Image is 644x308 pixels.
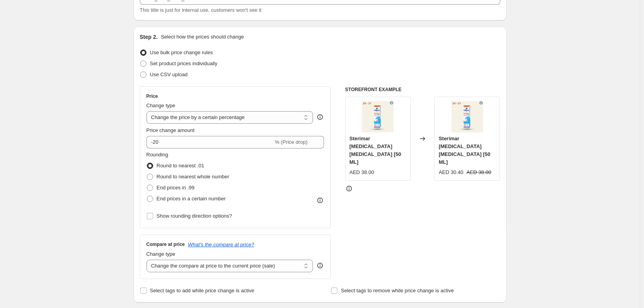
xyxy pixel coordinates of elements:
[452,101,483,132] img: BlockedNose_Baby_80x.jpg
[188,242,254,247] button: What's the compare at price?
[275,139,307,145] span: % (Price drop)
[157,163,204,169] span: Round to nearest .01
[439,136,490,165] span: Sterimar [MEDICAL_DATA] [MEDICAL_DATA] [50 ML]
[157,213,232,219] span: Show rounding direction options?
[146,127,195,133] span: Price change amount
[349,136,401,165] span: Sterimar [MEDICAL_DATA] [MEDICAL_DATA] [50 ML]
[140,33,158,41] h2: Step 2.
[157,185,195,191] span: End prices in .99
[146,136,273,148] input: -15
[316,262,324,269] div: help
[157,174,229,180] span: Round to nearest whole number
[146,93,158,99] h3: Price
[362,101,393,132] img: BlockedNose_Baby_80x.jpg
[345,86,500,93] h6: STOREFRONT EXAMPLE
[146,241,185,247] h3: Compare at price
[349,169,374,176] div: AED 38.00
[150,49,213,55] span: Use bulk price change rules
[146,103,176,108] span: Change type
[146,251,176,257] span: Change type
[150,288,254,293] span: Select tags to add while price change is active
[140,7,262,13] span: This title is just for internal use, customers won't see it
[439,169,463,176] div: AED 30.40
[161,33,244,41] p: Select how the prices should change
[146,152,168,158] span: Rounding
[341,288,454,293] span: Select tags to remove while price change is active
[467,169,491,176] strike: AED 38.00
[150,71,188,77] span: Use CSV upload
[150,60,218,66] span: Set product prices individually
[316,113,324,121] div: help
[157,196,226,202] span: End prices in a certain number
